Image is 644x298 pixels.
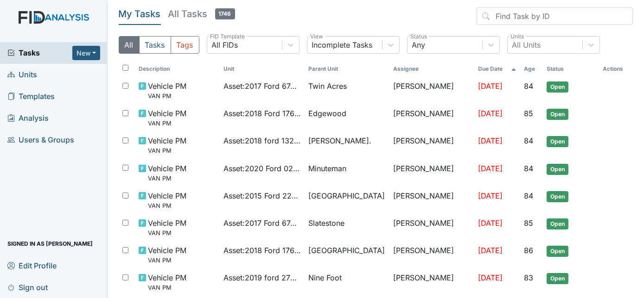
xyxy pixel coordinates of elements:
span: Edgewood [308,108,346,119]
h5: All Tasks [168,7,235,20]
div: Incomplete Tasks [312,39,373,50]
th: Actions [599,61,633,77]
span: Templates [7,89,55,104]
span: Users & Groups [7,133,74,147]
button: All [119,36,140,54]
span: Open [547,136,568,147]
div: All FIDs [212,39,238,50]
th: Toggle SortBy [474,61,520,77]
small: VAN PM [148,229,186,237]
span: Open [547,81,568,93]
small: VAN PM [148,146,186,155]
span: Open [547,191,568,202]
th: Toggle SortBy [520,61,543,77]
span: Asset : 2018 Ford 17643 [223,108,301,119]
h5: My Tasks [119,7,161,20]
button: Tasks [139,36,171,54]
span: Analysis [7,111,49,125]
th: Assignee [389,61,474,77]
span: 84 [524,164,533,173]
span: 86 [524,246,533,255]
span: Signed in as [PERSON_NAME] [7,236,93,251]
span: 1746 [215,8,235,19]
span: Vehicle PM VAN PM [148,81,186,100]
span: Vehicle PM VAN PM [148,272,186,292]
span: Vehicle PM VAN PM [148,190,186,210]
span: 85 [524,218,533,228]
span: 84 [524,136,533,145]
span: [DATE] [478,164,503,173]
button: New [72,46,100,60]
span: Open [547,246,568,257]
div: Any [412,39,426,50]
span: Asset : 2020 Ford 02107 [223,163,301,174]
td: [PERSON_NAME] [389,241,474,268]
span: Vehicle PM VAN PM [148,245,186,265]
span: [DATE] [478,136,503,145]
th: Toggle SortBy [220,61,305,77]
span: Minuteman [308,163,346,174]
small: VAN PM [148,92,186,100]
td: [PERSON_NAME] [389,159,474,186]
span: Sign out [7,280,48,294]
span: Asset : 2018 ford 13242 [223,135,301,146]
td: [PERSON_NAME] [389,268,474,296]
span: 84 [524,191,533,200]
input: Find Task by ID [477,7,633,25]
a: Tasks [7,47,72,58]
span: Open [547,109,568,120]
span: [PERSON_NAME]. [308,135,371,146]
span: Vehicle PM VAN PM [148,108,186,128]
small: VAN PM [148,256,186,265]
span: [DATE] [478,273,503,282]
span: [GEOGRAPHIC_DATA] [308,245,385,256]
span: [DATE] [478,81,503,91]
td: [PERSON_NAME] [389,77,474,104]
span: Asset : 2017 Ford 67436 [223,217,301,229]
span: Units [7,68,37,82]
td: [PERSON_NAME] [389,131,474,159]
span: [DATE] [478,109,503,118]
td: [PERSON_NAME] [389,186,474,214]
span: Asset : 2017 Ford 67435 [223,81,301,92]
span: Slatestone [308,217,344,229]
small: VAN PM [148,201,186,210]
span: 84 [524,81,533,91]
span: Open [547,218,568,230]
input: Toggle All Rows Selected [122,65,128,71]
span: Asset : 2018 Ford 17645 [223,245,301,256]
span: [DATE] [478,246,503,255]
div: Type filter [119,36,199,54]
div: All Units [512,39,541,50]
small: VAN PM [148,119,186,128]
span: 85 [524,109,533,118]
td: [PERSON_NAME] [389,214,474,241]
span: Nine Foot [308,272,342,283]
button: Tags [171,36,199,54]
span: [GEOGRAPHIC_DATA] [308,190,385,201]
span: Edit Profile [7,258,57,273]
th: Toggle SortBy [543,61,599,77]
span: Open [547,273,568,284]
span: [DATE] [478,218,503,228]
small: VAN PM [148,174,186,183]
span: Asset : 2019 ford 27549 [223,272,301,283]
th: Toggle SortBy [135,61,220,77]
span: [DATE] [478,191,503,200]
small: VAN PM [148,283,186,292]
span: 83 [524,273,533,282]
span: Twin Acres [308,81,347,92]
span: Vehicle PM VAN PM [148,163,186,183]
span: Open [547,164,568,175]
td: [PERSON_NAME] [389,104,474,131]
th: Toggle SortBy [305,61,389,77]
span: Asset : 2015 Ford 22364 [223,190,301,201]
span: Vehicle PM VAN PM [148,217,186,237]
span: Vehicle PM VAN PM [148,135,186,155]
